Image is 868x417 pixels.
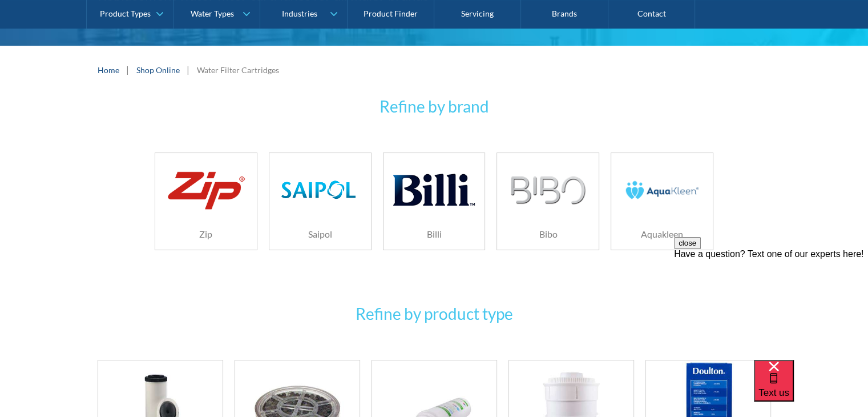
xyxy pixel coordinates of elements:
[510,176,586,205] img: Bibo
[191,9,234,19] div: Water Types
[674,237,868,374] iframe: podium webchat widget prompt
[269,153,372,250] a: SaipolSaipol
[197,64,279,76] div: Water Filter Cartridges
[496,153,599,250] a: BiboBibo
[98,94,771,118] h3: Refine by brand
[621,163,703,217] img: Aquakleen
[165,166,247,214] img: Zip
[185,63,191,77] div: |
[281,9,317,19] div: Industries
[754,360,868,417] iframe: podium webchat widget bubble
[100,9,151,19] div: Product Types
[611,227,713,241] h6: Aquakleen
[155,227,257,241] h6: Zip
[125,63,131,77] div: |
[383,227,485,241] h6: Billi
[383,153,486,250] a: BilliBilli
[155,153,257,250] a: ZipZip
[136,64,180,76] a: Shop Online
[497,227,599,241] h6: Bibo
[98,64,119,76] a: Home
[393,163,474,217] img: Billi
[98,302,771,326] h3: Refine by product type
[279,178,360,202] img: Saipol
[269,227,371,241] h6: Saipol
[611,153,713,250] a: AquakleenAquakleen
